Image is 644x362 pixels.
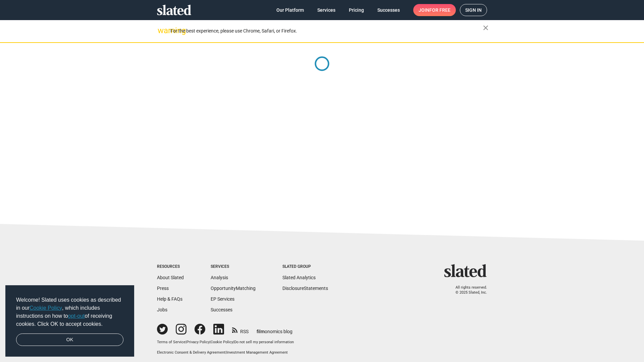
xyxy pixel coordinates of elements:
[211,307,232,312] a: Successes
[211,296,234,302] a: EP Services
[157,296,182,302] a: Help & FAQs
[413,4,456,16] a: Joinfor free
[448,285,487,295] p: All rights reserved. © 2025 Slated, Inc.
[211,264,256,269] div: Services
[429,4,450,16] span: for free
[465,4,482,16] span: Sign in
[211,340,233,344] a: Cookie Policy
[157,350,225,355] a: Electronic Consent & Delivery Agreement
[210,340,211,344] span: |
[68,313,85,319] a: opt-out
[157,307,167,312] a: Jobs
[419,4,450,16] span: Join
[211,286,256,291] a: OpportunityMatching
[157,264,184,269] div: Resources
[282,286,328,291] a: DisclosureStatements
[157,340,185,344] a: Terms of Service
[257,323,292,335] a: filmonomics blog
[211,275,228,280] a: Analysis
[233,340,234,344] span: |
[377,4,400,16] span: Successes
[30,305,62,311] a: Cookie Policy
[482,24,490,32] mat-icon: close
[257,329,265,334] span: film
[276,4,304,16] span: Our Platform
[16,296,123,328] span: Welcome! Slated uses cookies as described in our , which includes instructions on how to of recei...
[372,4,405,16] a: Successes
[317,4,335,16] span: Services
[5,285,134,357] div: cookieconsent
[158,26,166,35] mat-icon: warning
[349,4,364,16] span: Pricing
[460,4,487,16] a: Sign in
[343,4,369,16] a: Pricing
[271,4,309,16] a: Our Platform
[234,340,294,345] button: Do not sell my personal information
[157,275,184,280] a: About Slated
[225,350,226,355] span: |
[282,264,328,269] div: Slated Group
[16,334,123,346] a: dismiss cookie message
[170,26,483,36] div: For the best experience, please use Chrome, Safari, or Firefox.
[186,340,210,344] a: Privacy Policy
[157,286,169,291] a: Press
[282,275,316,280] a: Slated Analytics
[232,324,249,335] a: RSS
[312,4,341,16] a: Services
[226,350,288,355] a: Investment Management Agreement
[185,340,186,344] span: |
